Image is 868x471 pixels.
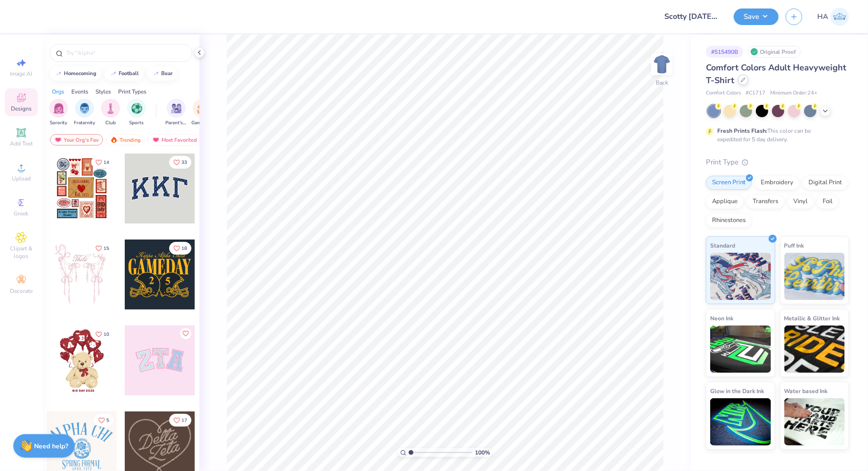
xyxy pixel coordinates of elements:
[49,99,68,127] button: filter button
[817,11,828,22] span: HA
[147,67,177,81] button: bear
[746,89,765,97] span: # C1717
[710,386,764,396] span: Glow in the Dark Ink
[103,332,109,337] span: 10
[91,242,113,255] button: Like
[169,242,191,255] button: Like
[119,71,139,76] div: football
[197,103,208,114] img: Game Day Image
[131,103,142,114] img: Sports Image
[103,160,109,165] span: 14
[152,71,160,77] img: trend_line.gif
[152,137,160,143] img: most_fav.gif
[71,87,88,96] div: Events
[706,214,752,228] div: Rhinestones
[181,246,187,251] span: 18
[91,328,113,341] button: Like
[181,160,187,165] span: 33
[74,99,95,127] div: filter for Fraternity
[784,240,804,250] span: Puff Ink
[816,195,839,209] div: Foil
[94,414,113,427] button: Like
[49,99,68,127] div: filter for Sorority
[10,140,33,147] span: Add Text
[127,99,146,127] div: filter for Sports
[127,99,146,127] button: filter button
[710,325,771,373] img: Neon Ink
[191,120,213,127] span: Game Day
[55,71,62,77] img: trend_line.gif
[171,103,182,114] img: Parent's Weekend Image
[95,87,111,96] div: Styles
[105,103,116,114] img: Club Image
[706,157,849,168] div: Print Type
[12,175,31,182] span: Upload
[817,8,849,26] a: HA
[717,127,834,144] div: This color can be expedited for 5 day delivery.
[91,156,113,169] button: Like
[50,134,103,146] div: Your Org's Fav
[165,99,187,127] div: filter for Parent's Weekend
[770,89,817,97] span: Minimum Order: 24 +
[105,120,116,127] span: Club
[54,137,62,143] img: most_fav.gif
[14,210,29,217] span: Greek
[148,134,201,146] div: Most Favorited
[180,328,191,339] button: Like
[784,325,845,373] img: Metallic & Glitter Ink
[755,176,799,190] div: Embroidery
[74,99,95,127] button: filter button
[103,246,109,251] span: 15
[475,448,490,457] span: 100 %
[706,46,743,58] div: # 515490B
[657,7,727,26] input: Untitled Design
[79,103,90,114] img: Fraternity Image
[734,9,779,25] button: Save
[110,137,118,143] img: trending.gif
[50,67,101,81] button: homecoming
[191,99,213,127] div: filter for Game Day
[129,120,144,127] span: Sports
[74,120,95,127] span: Fraternity
[101,99,120,127] button: filter button
[784,386,828,396] span: Water based Ink
[706,176,752,190] div: Screen Print
[11,105,32,112] span: Designs
[748,46,801,58] div: Original Proof
[784,398,845,445] img: Water based Ink
[110,71,117,77] img: trend_line.gif
[181,418,187,423] span: 17
[747,195,784,209] div: Transfers
[831,8,849,26] img: Harshit Agarwal
[191,99,213,127] button: filter button
[717,127,767,135] strong: Fresh Prints Flash:
[706,89,741,97] span: Comfort Colors
[64,71,97,76] div: homecoming
[710,398,771,445] img: Glow in the Dark Ink
[52,87,64,96] div: Orgs
[118,87,146,96] div: Print Types
[165,120,187,127] span: Parent's Weekend
[710,253,771,300] img: Standard
[656,78,668,87] div: Back
[710,313,733,323] span: Neon Ink
[5,245,38,260] span: Clipart & logos
[10,70,33,77] span: Image AI
[162,71,173,76] div: bear
[784,253,845,300] img: Puff Ink
[787,195,814,209] div: Vinyl
[50,120,68,127] span: Sorority
[104,67,144,81] button: football
[706,195,744,209] div: Applique
[802,176,848,190] div: Digital Print
[784,313,840,323] span: Metallic & Glitter Ink
[10,287,33,295] span: Decorate
[53,103,64,114] img: Sorority Image
[101,99,120,127] div: filter for Club
[653,55,671,74] img: Back
[165,99,187,127] button: filter button
[169,414,191,427] button: Like
[106,134,145,146] div: Trending
[106,418,109,423] span: 5
[65,48,186,58] input: Try "Alpha"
